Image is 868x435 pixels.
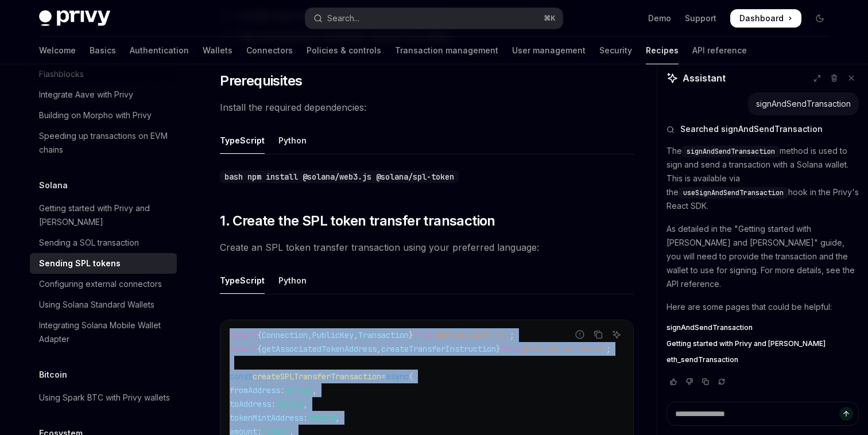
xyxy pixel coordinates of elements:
div: Getting started with Privy and [PERSON_NAME] [39,201,170,229]
button: Open search [305,8,563,29]
button: Copy the contents from the code block [591,327,606,342]
span: '@solana/web3.js' [432,330,510,340]
div: Integrate Aave with Privy [39,88,133,102]
span: signAndSendTransaction [687,147,775,156]
span: Transaction [358,330,409,340]
a: Using Spark BTC with Privy wallets [30,387,177,408]
a: Sending SPL tokens [30,253,177,274]
div: Sending SPL tokens [39,257,121,270]
h5: Bitcoin [39,368,67,382]
a: Speeding up transactions on EVM chains [30,126,177,160]
h5: Solana [39,178,68,192]
a: Building on Morpho with Privy [30,105,177,126]
span: } [496,344,501,354]
button: Copy chat response [699,376,712,387]
button: Report incorrect code [572,327,587,342]
a: Configuring external connectors [30,274,177,294]
a: Recipes [646,37,679,64]
div: Sending a SOL transaction [39,236,139,250]
button: Reload last chat [715,376,728,387]
span: '@solana/spl-token' [519,344,606,354]
span: 1. Create the SPL token transfer transaction [220,212,495,230]
p: The method is used to sign and send a transaction with a Solana wallet. This is available via the... [666,144,859,213]
button: Toggle dark mode [811,9,829,28]
span: ; [510,330,514,340]
span: Getting started with Privy and [PERSON_NAME] [666,339,826,348]
span: , [377,344,381,354]
p: Here are some pages that could be helpful: [666,300,859,314]
span: Assistant [683,71,726,85]
button: Searched signAndSendTransaction [666,123,859,135]
div: Configuring external connectors [39,277,162,291]
span: useSignAndSendTransaction [683,188,784,197]
a: Dashboard [730,9,801,28]
a: Sending a SOL transaction [30,232,177,253]
span: async [386,371,409,382]
div: TypeScript [220,267,265,294]
textarea: Ask a question... [666,402,859,426]
img: dark logo [39,10,110,26]
a: Connectors [246,37,293,64]
a: Welcome [39,37,76,64]
div: Using Solana Standard Wallets [39,298,154,312]
a: User management [512,37,586,64]
a: Integrate Aave with Privy [30,84,177,105]
a: Getting started with Privy and [PERSON_NAME] [666,339,859,348]
button: Vote that response was good [666,376,680,387]
a: eth_sendTransaction [666,355,859,364]
span: } [409,330,413,340]
span: fromAddress [230,385,280,395]
span: PublicKey [312,330,354,340]
a: Wallets [203,37,232,64]
div: TypeScript [220,127,265,154]
a: Getting started with Privy and [PERSON_NAME] [30,198,177,232]
div: Python [278,267,307,294]
span: , [312,385,317,395]
span: { [257,330,262,340]
a: Policies & controls [307,37,381,64]
span: ⌘ K [544,14,556,23]
button: Send message [839,407,853,421]
span: Dashboard [739,13,784,24]
div: Speeding up transactions on EVM chains [39,129,170,157]
span: createSPLTransferTransaction [253,371,381,382]
p: As detailed in the "Getting started with [PERSON_NAME] and [PERSON_NAME]" guide, you will need to... [666,222,859,291]
span: from [413,330,432,340]
a: Demo [648,13,671,24]
a: Support [685,13,716,24]
a: signAndSendTransaction [666,323,859,332]
div: Python [278,127,307,154]
code: bash npm install @solana/web3.js @solana/spl-token [220,170,459,183]
span: : [280,385,285,395]
a: API reference [692,37,747,64]
span: Install the required dependencies: [220,99,634,115]
span: getAssociatedTokenAddress [262,344,377,354]
span: import [230,330,257,340]
span: eth_sendTransaction [666,355,738,364]
a: Basics [90,37,116,64]
span: ( [409,371,413,382]
span: import [230,344,257,354]
span: = [381,371,386,382]
span: Prerequisites [220,72,302,90]
span: Create an SPL token transfer transaction using your preferred language: [220,239,634,255]
a: Transaction management [395,37,498,64]
a: Security [599,37,632,64]
div: Search... [327,11,359,25]
a: Integrating Solana Mobile Wallet Adapter [30,315,177,349]
a: Using Solana Standard Wallets [30,294,177,315]
span: signAndSendTransaction [666,323,753,332]
span: { [257,344,262,354]
button: Vote that response was not good [683,376,696,387]
div: Building on Morpho with Privy [39,108,152,122]
span: Connection [262,330,308,340]
span: ; [606,344,611,354]
div: Using Spark BTC with Privy wallets [39,391,170,405]
span: , [308,330,312,340]
button: Ask AI [609,327,624,342]
div: Integrating Solana Mobile Wallet Adapter [39,319,170,346]
span: , [354,330,358,340]
span: createTransferInstruction [381,344,496,354]
span: const [230,371,253,382]
span: from [501,344,519,354]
